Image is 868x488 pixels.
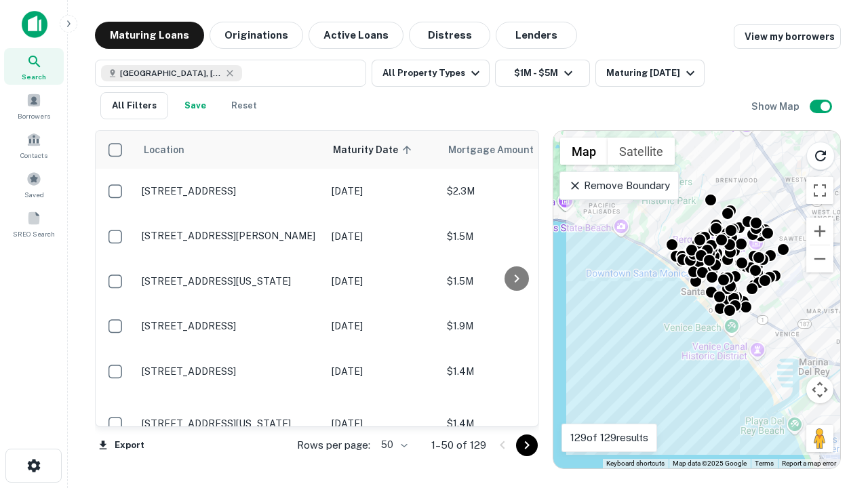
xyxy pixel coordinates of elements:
button: Export [95,435,148,455]
span: Map data ©2025 Google [673,460,747,467]
span: Contacts [20,150,47,161]
button: All Property Types [372,60,490,87]
div: 0 0 [553,131,840,468]
p: [STREET_ADDRESS] [142,365,318,378]
p: Rows per page: [297,437,370,453]
p: 129 of 129 results [570,430,648,446]
span: Search [22,71,46,82]
a: Search [4,48,64,85]
button: Maturing Loans [95,22,204,49]
p: [STREET_ADDRESS] [142,320,318,332]
p: $1.5M [447,274,583,289]
button: Maturing [DATE] [595,60,705,87]
div: Maturing [DATE] [606,65,698,81]
p: [STREET_ADDRESS][US_STATE] [142,275,318,287]
a: Terms (opens in new tab) [755,460,774,467]
p: [DATE] [332,274,433,289]
a: Report a map error [782,460,836,467]
button: Show street map [560,138,608,165]
button: Distress [409,22,490,49]
p: [STREET_ADDRESS][US_STATE] [142,418,318,430]
span: Saved [24,189,44,200]
button: All Filters [100,92,168,119]
span: Borrowers [18,110,50,121]
th: Location [135,131,325,169]
button: Originations [210,22,303,49]
p: $1.4M [447,364,583,379]
span: Maturity Date [333,142,416,158]
a: View my borrowers [734,24,841,49]
p: [DATE] [332,364,433,379]
th: Mortgage Amount [440,131,589,169]
button: Show satellite imagery [608,138,675,165]
button: [GEOGRAPHIC_DATA], [GEOGRAPHIC_DATA], [GEOGRAPHIC_DATA] [95,60,366,87]
p: 1–50 of 129 [431,437,486,453]
div: 50 [376,435,410,455]
button: Toggle fullscreen view [806,177,833,204]
button: Zoom in [806,218,833,245]
p: Remove Boundary [568,178,669,194]
p: $2.3M [447,184,583,199]
button: Go to next page [516,434,538,456]
button: Active Loans [309,22,403,49]
span: SREO Search [13,228,55,239]
button: Save your search to get updates of matches that match your search criteria. [174,92,217,119]
a: Open this area in Google Maps (opens a new window) [557,451,601,468]
th: Maturity Date [325,131,440,169]
p: $1.4M [447,416,583,431]
a: SREO Search [4,205,64,242]
iframe: Chat Widget [800,380,868,445]
button: Keyboard shortcuts [606,459,665,468]
p: $1.9M [447,319,583,333]
img: Google [557,451,601,468]
img: capitalize-icon.png [22,11,47,38]
span: Mortgage Amount [448,142,551,158]
a: Contacts [4,127,64,163]
button: Map camera controls [806,376,833,403]
h6: Show Map [751,99,802,114]
button: Zoom out [806,245,833,272]
p: [STREET_ADDRESS][PERSON_NAME] [142,230,318,242]
p: [DATE] [332,319,433,333]
p: [DATE] [332,229,433,244]
p: [STREET_ADDRESS] [142,185,318,197]
p: [DATE] [332,184,433,199]
a: Saved [4,166,64,203]
button: Reset [222,92,266,119]
span: Location [143,142,184,158]
p: [DATE] [332,416,433,431]
button: Reload search area [806,142,835,170]
button: $1M - $5M [495,60,590,87]
a: Borrowers [4,87,64,124]
p: $1.5M [447,229,583,244]
button: Lenders [496,22,577,49]
span: [GEOGRAPHIC_DATA], [GEOGRAPHIC_DATA], [GEOGRAPHIC_DATA] [120,67,222,79]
